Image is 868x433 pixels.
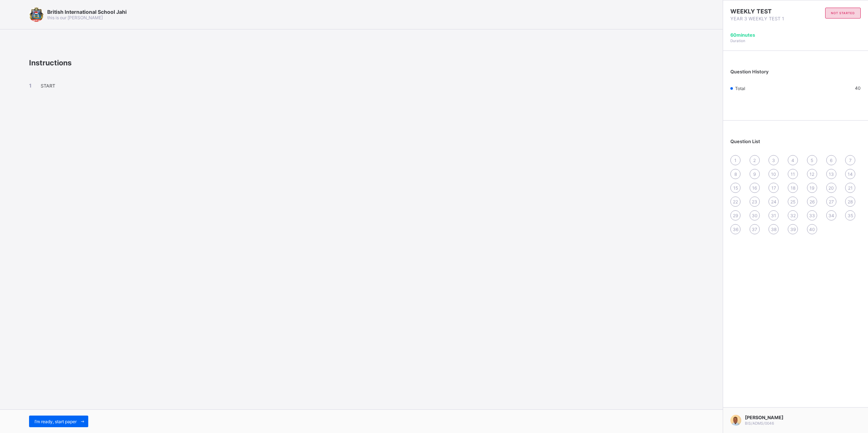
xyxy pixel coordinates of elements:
span: Total [735,86,745,91]
span: 20 [828,185,834,191]
span: 24 [771,199,776,205]
span: 39 [790,227,796,232]
span: 11 [791,171,795,177]
span: 12 [810,171,814,177]
span: BIS/ADMS/0046 [745,421,774,425]
span: not started [831,11,855,15]
span: 29 [733,213,738,218]
span: 34 [828,213,834,218]
span: 2 [753,158,756,163]
span: [PERSON_NAME] [745,415,783,420]
span: British International School Jahi [47,9,127,15]
span: 60 minutes [730,32,755,38]
span: 26 [810,199,815,205]
span: 8 [734,171,737,177]
span: 6 [830,158,832,163]
span: 18 [791,185,795,191]
span: 10 [771,171,776,177]
span: 23 [752,199,757,205]
span: 21 [848,185,853,191]
span: I’m ready, start paper [35,419,77,424]
span: 7 [849,158,852,163]
span: Question History [730,69,768,74]
span: Question List [730,139,760,144]
span: 28 [848,199,853,205]
span: 4 [791,158,794,163]
span: 9 [753,171,756,177]
span: 31 [771,213,776,218]
span: 14 [848,171,853,177]
span: 37 [752,227,757,232]
span: WEEKLY TEST [730,8,796,15]
span: 30 [752,213,758,218]
span: START [41,83,55,89]
span: YEAR 3 WEEKLY TEST 1 [730,16,796,21]
span: 17 [771,185,776,191]
span: 40 [809,227,815,232]
span: 13 [829,171,834,177]
span: 1 [734,158,737,163]
span: 36 [733,227,738,232]
span: 25 [790,199,795,205]
span: 33 [809,213,815,218]
span: this is our [PERSON_NAME] [47,15,103,20]
span: 5 [811,158,813,163]
span: 15 [733,185,738,191]
span: 16 [752,185,757,191]
span: 32 [790,213,796,218]
span: 35 [848,213,853,218]
span: 27 [829,199,834,205]
span: Duration [730,39,745,43]
span: 19 [810,185,814,191]
span: 38 [771,227,776,232]
span: Instructions [29,58,72,67]
span: 3 [772,158,775,163]
span: 40 [855,85,861,91]
span: 22 [733,199,738,205]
